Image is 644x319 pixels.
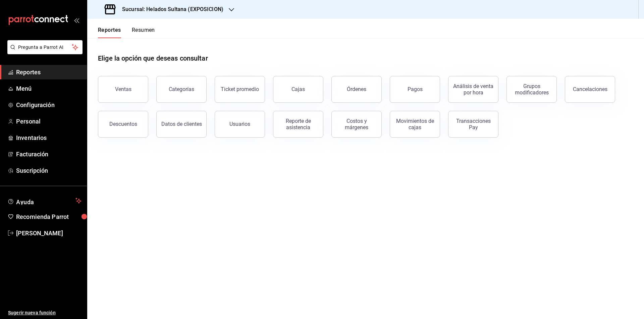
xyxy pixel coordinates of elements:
[98,27,155,38] div: navigation tabs
[16,133,82,142] span: Inventarios
[291,86,305,92] div: Cajas
[452,83,494,96] div: Análisis de venta por hora
[16,229,82,238] span: [PERSON_NAME]
[109,121,137,127] div: Descuentos
[98,53,208,63] h1: Elige la opción que deseas consultar
[156,76,207,103] button: Categorías
[132,27,155,38] button: Resumen
[115,86,131,92] div: Ventas
[7,40,83,54] button: Pregunta a Parrot AI
[16,212,82,221] span: Recomienda Parrot
[221,86,259,92] div: Ticket promedio
[16,197,73,205] span: Ayuda
[331,76,382,103] button: Órdenes
[16,100,82,109] span: Configuración
[161,121,202,127] div: Datos de clientes
[347,86,366,92] div: Órdenes
[273,111,323,138] button: Reporte de asistencia
[215,111,265,138] button: Usuarios
[229,121,250,127] div: Usuarios
[336,118,377,131] div: Costos y márgenes
[156,111,207,138] button: Datos de clientes
[448,76,498,103] button: Análisis de venta por hora
[16,166,82,175] span: Suscripción
[390,76,440,103] button: Pagos
[573,86,607,92] div: Cancelaciones
[98,111,148,138] button: Descuentos
[16,117,82,126] span: Personal
[117,5,223,13] h3: Sucursal: Helados Sultana (EXPOSICION)
[331,111,382,138] button: Costos y márgenes
[18,44,72,51] span: Pregunta a Parrot AI
[390,111,440,138] button: Movimientos de cajas
[408,86,423,92] div: Pagos
[215,76,265,103] button: Ticket promedio
[452,118,494,131] div: Transacciones Pay
[448,111,498,138] button: Transacciones Pay
[16,84,82,93] span: Menú
[277,118,319,131] div: Reporte de asistencia
[394,118,436,131] div: Movimientos de cajas
[169,86,194,92] div: Categorías
[506,76,557,103] button: Grupos modificadores
[98,27,121,38] button: Reportes
[273,76,323,103] button: Cajas
[98,76,148,103] button: Ventas
[8,309,82,316] span: Sugerir nueva función
[511,83,552,96] div: Grupos modificadores
[565,76,615,103] button: Cancelaciones
[16,150,82,159] span: Facturación
[16,68,82,77] span: Reportes
[74,17,79,23] button: open_drawer_menu
[5,49,83,56] a: Pregunta a Parrot AI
